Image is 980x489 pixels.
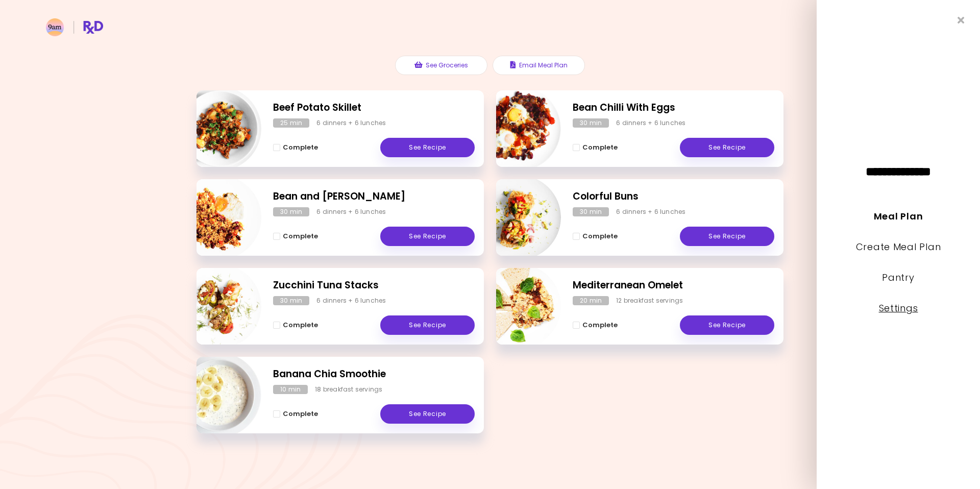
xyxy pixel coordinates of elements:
img: Info - Mediterranean Omelet [476,264,561,349]
h2: Banana Chia Smoothie [273,367,475,382]
img: Info - Bean and Tomato Quinoa [177,175,261,260]
button: Complete - Bean Chilli With Eggs [573,141,618,154]
h2: Bean and Tomato Quinoa [273,189,475,204]
a: Create Meal Plan [856,240,941,253]
div: 30 min [273,296,309,305]
h2: Zucchini Tuna Stacks [273,278,475,293]
img: Info - Colorful Buns [476,175,561,260]
button: Complete - Bean and Tomato Quinoa [273,230,318,242]
button: Email Meal Plan [493,56,585,75]
div: 30 min [573,118,609,128]
div: 6 dinners + 6 lunches [316,296,386,305]
button: Complete - Colorful Buns [573,230,618,242]
div: 25 min [273,118,309,128]
img: Info - Zucchini Tuna Stacks [177,264,261,349]
button: Complete - Banana Chia Smoothie [273,408,318,420]
div: 18 breakfast servings [315,385,382,394]
h2: Bean Chilli With Eggs [573,101,774,115]
div: 6 dinners + 6 lunches [616,207,685,216]
a: See Recipe - Bean and Tomato Quinoa [380,227,475,246]
div: 20 min [573,296,609,305]
h2: Colorful Buns [573,189,774,204]
span: Complete [283,321,318,329]
a: See Recipe - Banana Chia Smoothie [380,404,475,424]
img: Info - Beef Potato Skillet [177,86,261,171]
span: Complete [283,143,318,152]
button: Complete - Mediterranean Omelet [573,319,618,331]
span: Complete [283,410,318,418]
a: See Recipe - Zucchini Tuna Stacks [380,315,475,335]
a: See Recipe - Bean Chilli With Eggs [680,138,774,157]
a: Settings [879,302,918,314]
button: Complete - Beef Potato Skillet [273,141,318,154]
a: See Recipe - Mediterranean Omelet [680,315,774,335]
div: 10 min [273,385,308,394]
div: 30 min [573,207,609,216]
img: RxDiet [46,18,103,36]
div: 6 dinners + 6 lunches [616,118,685,128]
a: See Recipe - Colorful Buns [680,227,774,246]
button: Complete - Zucchini Tuna Stacks [273,319,318,331]
a: Pantry [882,271,914,284]
img: Info - Bean Chilli With Eggs [476,86,561,171]
div: 30 min [273,207,309,216]
h2: Beef Potato Skillet [273,101,475,115]
a: Meal Plan [874,210,923,223]
img: Info - Banana Chia Smoothie [177,353,261,437]
span: Complete [582,232,618,240]
span: Complete [582,321,618,329]
i: Close [958,15,965,25]
button: See Groceries [395,56,487,75]
span: Complete [283,232,318,240]
div: 6 dinners + 6 lunches [316,118,386,128]
h2: Mediterranean Omelet [573,278,774,293]
div: 6 dinners + 6 lunches [316,207,386,216]
a: See Recipe - Beef Potato Skillet [380,138,475,157]
span: Complete [582,143,618,152]
div: 12 breakfast servings [616,296,683,305]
